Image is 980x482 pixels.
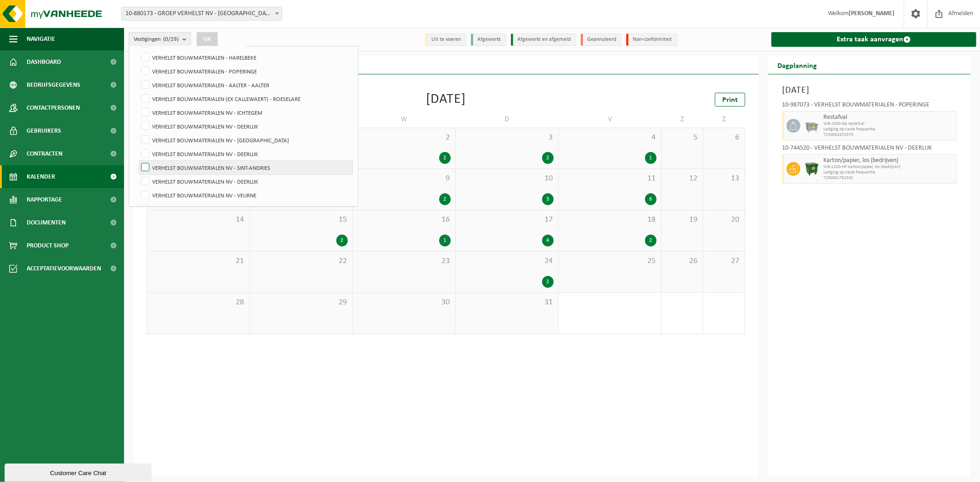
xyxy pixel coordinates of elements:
[357,297,451,308] span: 30
[152,256,245,266] span: 21
[823,127,954,132] span: Lediging op vaste frequentie
[542,235,554,247] div: 4
[27,257,101,280] span: Acceptatievoorwaarden
[823,170,954,175] span: Lediging op vaste frequentie
[121,7,282,21] span: 10-880173 - GROEP VERHELST NV - OOSTENDE
[823,132,954,138] span: T250002470370
[439,152,451,164] div: 2
[666,256,698,266] span: 26
[460,297,554,308] span: 31
[439,235,451,247] div: 1
[425,34,466,46] li: Uit te voeren
[771,32,976,47] a: Extra taak aanvragen
[27,188,62,211] span: Rapportage
[581,34,622,46] li: Geannuleerd
[563,256,657,266] span: 25
[152,215,245,225] span: 14
[152,297,245,308] span: 28
[471,34,506,46] li: Afgewerkt
[139,174,353,188] label: VERHELST BOUWMATERIALEN NV - DEERLIJK
[542,276,554,288] div: 2
[27,142,62,165] span: Contracten
[255,215,348,225] span: 15
[139,161,353,174] label: VERHELST BOUWMATERIALEN NV - SINT-ANDRIES
[27,119,61,142] span: Gebruikers
[708,215,740,225] span: 20
[27,73,80,96] span: Bedrijfsgegevens
[353,111,456,128] td: W
[5,462,153,482] iframe: chat widget
[139,64,353,78] label: VERHELST BOUWMATERIALEN - POPERINGE
[129,32,191,46] button: Vestigingen(0/29)
[849,10,895,17] strong: [PERSON_NAME]
[456,111,559,128] td: D
[139,119,353,133] label: VERHELST BOUWMATERIALEN NV - DEERLIJK
[460,215,554,225] span: 17
[805,162,819,176] img: WB-1100-HPE-GN-01
[139,188,353,202] label: VERHELST BOUWMATERIALEN NV - VEURNE
[139,133,353,147] label: VERHELST BOUWMATERIALEN NV - [GEOGRAPHIC_DATA]
[357,174,451,184] span: 9
[823,164,954,170] span: WB-1100-HP karton/papier, los (bedrijven)
[139,92,353,106] label: VERHELST BOUWMATERIALEN (EX CALLEWAERT) - ROESELARE
[563,215,657,225] span: 18
[357,133,451,143] span: 2
[336,235,348,247] div: 2
[645,152,657,164] div: 1
[645,235,657,247] div: 2
[27,50,61,73] span: Dashboard
[139,147,353,161] label: VERHELST BOUWMATERIALEN NV - DEERLIJK
[782,102,957,111] div: 10-987073 - VERHELST BOUWMATERIALEN - POPERINGE
[460,256,554,266] span: 24
[805,119,819,133] img: WB-2500-GAL-GY-04
[27,165,55,188] span: Kalender
[139,202,353,216] label: VERHELST BOUWMATERIALEN NV - KUURNE
[768,56,826,74] h2: Dagplanning
[139,50,353,64] label: VERHELST BOUWMATERIALEN - HARELBEKE
[666,133,698,143] span: 5
[255,297,348,308] span: 29
[666,174,698,184] span: 12
[708,133,740,143] span: 6
[708,174,740,184] span: 13
[703,111,745,128] td: Z
[823,157,954,164] span: Karton/papier, los (bedrijven)
[563,133,657,143] span: 4
[715,93,745,106] a: Print
[27,28,55,50] span: Navigatie
[255,256,348,266] span: 22
[460,174,554,184] span: 10
[782,145,957,154] div: 10-744520 - VERHELST BOUWMATERIALEN NV - DEERLIJK
[823,114,954,121] span: Restafval
[823,121,954,127] span: WB-2500-GA restafval
[823,175,954,181] span: T250001781532
[542,193,554,205] div: 3
[139,106,353,119] label: VERHELST BOUWMATERIALEN NV - ICHTEGEM
[666,215,698,225] span: 19
[511,34,576,46] li: Afgewerkt en afgemeld
[645,193,657,205] div: 6
[559,111,662,128] td: V
[139,78,353,92] label: VERHELST BOUWMATERIALEN - AALTER - AALTER
[27,234,68,257] span: Product Shop
[163,36,179,42] count: (0/29)
[27,211,66,234] span: Documenten
[357,256,451,266] span: 23
[426,93,466,106] div: [DATE]
[122,7,282,20] span: 10-880173 - GROEP VERHELST NV - OOSTENDE
[439,193,451,205] div: 2
[542,152,554,164] div: 2
[708,256,740,266] span: 27
[357,215,451,225] span: 16
[197,32,218,47] button: OK
[626,34,677,46] li: Non-conformiteit
[27,96,80,119] span: Contactpersonen
[134,33,179,46] span: Vestigingen
[563,174,657,184] span: 11
[722,96,738,104] span: Print
[662,111,703,128] td: Z
[782,84,957,97] h3: [DATE]
[460,133,554,143] span: 3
